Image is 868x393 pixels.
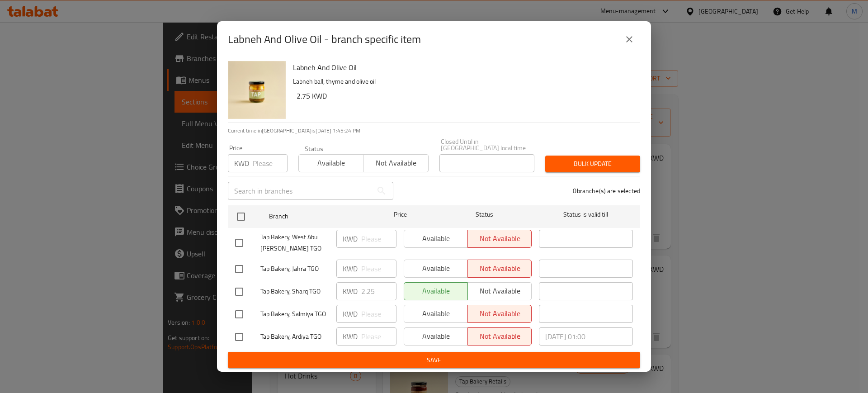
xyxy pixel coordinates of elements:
[552,158,633,170] span: Bulk update
[302,156,360,170] span: Available
[438,209,532,220] span: Status
[253,154,288,172] input: Please enter price
[545,156,640,172] button: Bulk update
[234,158,249,169] p: KWD
[228,127,640,135] p: Current time in [GEOGRAPHIC_DATA] is [DATE] 1:45:24 PM
[260,232,329,254] span: Tap Bakery, West Abu [PERSON_NAME] TGO
[293,76,633,87] p: Labneh ball, thyme and olive oil
[361,282,396,300] input: Please enter price
[297,90,633,102] h6: 2.75 KWD
[343,331,358,342] p: KWD
[343,286,358,297] p: KWD
[343,308,358,319] p: KWD
[260,286,329,297] span: Tap Bakery, Sharq TGO
[228,61,286,119] img: Labneh And Olive Oil
[228,182,373,200] input: Search in branches
[260,331,329,342] span: Tap Bakery, Ardiya TGO
[298,154,363,172] button: Available
[269,211,363,222] span: Branch
[260,263,329,275] span: Tap Bakery, Jahra TGO
[573,186,640,195] p: 0 branche(s) are selected
[343,263,358,274] p: KWD
[228,32,421,47] h2: Labneh And Olive Oil - branch specific item
[539,209,633,220] span: Status is valid till
[361,260,396,278] input: Please enter price
[370,209,430,220] span: Price
[343,233,358,244] p: KWD
[361,230,396,248] input: Please enter price
[260,308,329,320] span: Tap Bakery, Salmiya TGO
[235,355,633,366] span: Save
[367,156,425,170] span: Not available
[293,61,633,74] h6: Labneh And Olive Oil
[361,305,396,323] input: Please enter price
[363,154,428,172] button: Not available
[618,28,640,50] button: close
[228,352,640,369] button: Save
[361,327,396,346] input: Please enter price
